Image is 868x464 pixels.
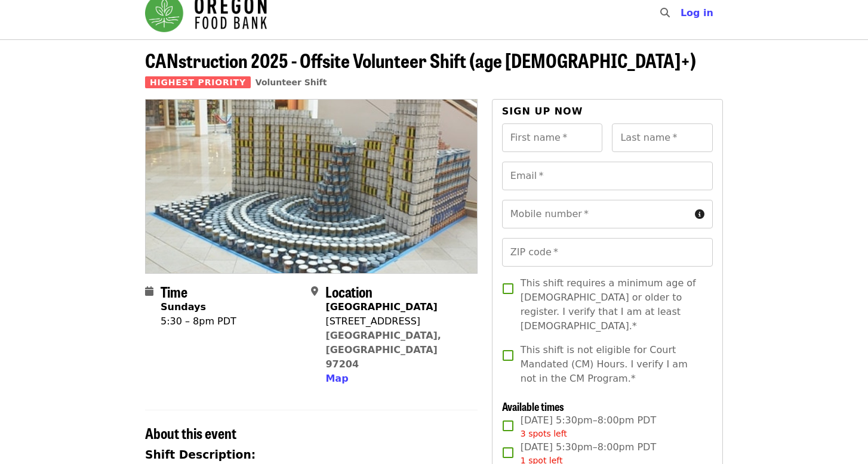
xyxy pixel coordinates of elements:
span: 3 spots left [521,429,567,438]
strong: [GEOGRAPHIC_DATA] [325,301,437,313]
input: Last name [612,123,713,152]
button: Map [325,372,348,386]
a: Volunteer Shift [256,78,327,87]
span: This shift requires a minimum age of [DEMOGRAPHIC_DATA] or older to register. I verify that I am ... [521,276,703,333]
span: CANstruction 2025 - Offsite Volunteer Shift (age [DEMOGRAPHIC_DATA]+) [145,46,696,74]
span: [DATE] 5:30pm–8:00pm PDT [521,413,656,440]
input: ZIP code [502,238,713,267]
span: This shift is not eligible for Court Mandated (CM) Hours. I verify I am not in the CM Program.* [521,343,703,386]
span: Highest Priority [145,76,251,88]
span: Time [161,281,187,302]
a: [GEOGRAPHIC_DATA], [GEOGRAPHIC_DATA] 97204 [325,330,441,370]
strong: Sundays [161,301,206,313]
input: First name [502,123,603,152]
i: map-marker-alt icon [311,286,318,297]
img: CANstruction 2025 - Offsite Volunteer Shift (age 16+) organized by Oregon Food Bank [146,100,477,273]
div: [STREET_ADDRESS] [325,314,467,329]
div: 5:30 – 8pm PDT [161,314,236,329]
i: search icon [660,7,670,18]
span: Available times [502,398,564,414]
span: Sign up now [502,106,583,117]
input: Email [502,162,713,190]
input: Mobile number [502,200,690,228]
i: calendar icon [145,286,153,297]
button: Log in [671,1,723,25]
span: Map [325,373,348,384]
span: About this event [145,422,236,443]
span: Log in [681,7,713,18]
strong: Shift Description: [145,448,256,461]
i: circle-info icon [695,209,704,220]
span: Location [325,281,373,302]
